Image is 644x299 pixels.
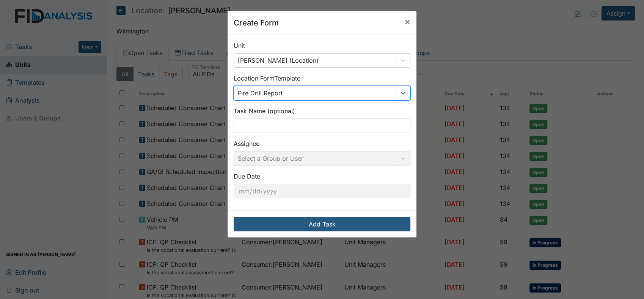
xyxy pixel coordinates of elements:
label: Assignee [234,139,259,148]
button: Add Task [234,217,410,231]
label: Unit [234,41,245,50]
h5: Create Form [234,17,279,28]
button: Close [398,11,416,32]
label: Due Date [234,172,260,181]
label: Location Form Template [234,74,300,83]
div: Fire Drill Report [238,89,283,98]
label: Task Name (optional) [234,106,295,115]
span: × [404,16,410,27]
div: [PERSON_NAME] (Location) [238,56,319,65]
